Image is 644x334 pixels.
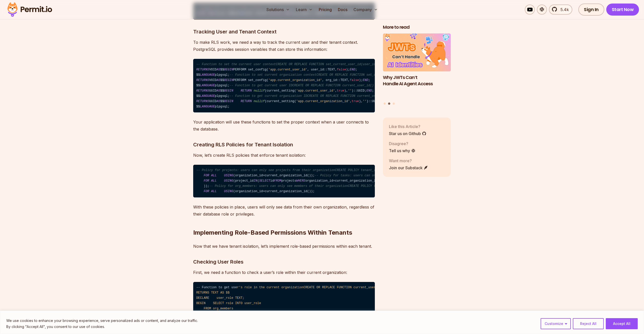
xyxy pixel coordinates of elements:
span: BEGIN [224,78,233,82]
h3: Creating RLS Policies for Tenant Isolation [193,141,375,149]
button: Solutions [264,5,292,15]
span: false [350,78,359,82]
span: -- Function to set current organization contextCREATE OR REPLACE FUNCTION set_current_organizatio... [230,73,440,77]
span: = [333,179,335,183]
h3: Tracking User and Tenant Context [193,28,375,36]
button: Go to slide 2 [388,103,390,105]
span: 5.4k [557,7,569,13]
p: We use cookies to enhance your browsing experience, serve personalized ads or content, and analyz... [6,318,198,324]
span: -- Function to get current organization IDCREATE OR REPLACE FUNCTION current_organization_id() [230,94,404,98]
span: BEGIN [224,100,233,103]
span: RETURN [241,100,252,103]
span: FOR [204,190,209,193]
span: LANGUAGE [200,94,215,98]
p: To make RLS work, we need a way to track the current user and their tenant context. PostgreSQL pr... [193,39,375,53]
button: Go to slide 3 [393,103,395,105]
img: Permit logo [5,1,54,18]
span: RETURNS [196,100,209,103]
span: LANGUAGE [200,73,215,77]
span: -- Policy for org_members: users can only see members of their organizationCREATE POLICY tenant_i... [209,184,444,188]
div: Posts [383,33,451,106]
li: 2 of 3 [383,33,451,100]
span: false [337,68,346,71]
span: FROM [274,179,281,183]
span: nullif [254,89,265,93]
span: nullif [254,100,265,103]
span: LANGUAGE [200,105,215,108]
span: RETURN [241,89,252,93]
span: END [350,68,355,71]
span: true [337,89,344,93]
span: USING [224,190,233,193]
p: Your application will use these functions to set the proper context when a user connects to the d... [193,118,375,133]
p: Now that we have tenant isolation, let’s implement role-based permissions within each tenant. [193,243,375,250]
a: 5.4k [549,5,572,15]
a: Star us on Github [389,131,426,137]
span: BEGIN [224,68,233,71]
h2: Implementing Role-Based Permissions Within Tenants [193,208,375,237]
span: END [367,89,372,93]
p: First, we need a function to check a user’s role within their current organization: [193,269,375,276]
span: -- Function to set the current user contextCREATE OR REPLACE FUNCTION set_current_user_id(user_id... [196,63,387,66]
img: Why JWTs Can’t Handle AI Agent Access [383,33,451,72]
span: '' [348,89,352,93]
button: Learn [294,5,315,15]
span: RETURNS [196,78,209,82]
span: END [363,78,368,82]
span: '' [363,100,367,103]
p: By clicking "Accept All", you consent to our use of cookies. [6,324,198,330]
span: 'app.current_organization_id' [268,78,322,82]
code: (organization_id current_organization_id()); (project_id ( id projects organization_id current_or... [193,165,375,197]
span: WHERE [296,179,305,183]
span: RETURNS [196,68,209,71]
a: Why JWTs Can’t Handle AI Agent AccessWhy JWTs Can’t Handle AI Agent Access [383,33,451,100]
span: RETURNS [196,89,209,93]
span: ALL [211,174,217,177]
h3: Why JWTs Can’t Handle AI Agent Access [383,74,451,87]
p: Like this Article? [389,123,426,130]
span: = [263,190,265,193]
p: With these policies in place, users will only see data from their own organization, regardless of... [193,203,375,218]
a: Join our Substack [389,165,428,171]
p: Disagree? [389,141,416,147]
span: -- Policy for tasks: users can only see tasks from projects in their organizationCREATE POLICY te... [315,174,550,177]
a: Pricing [317,5,334,15]
span: IN [254,179,257,183]
span: true [352,100,359,103]
h3: Checking User Roles [193,258,375,266]
span: AS [217,78,220,82]
span: 'app.current_user_id' [296,89,335,93]
span: BEGIN [224,89,233,93]
span: LANGUAGE [200,84,215,87]
p: Want more? [389,158,428,164]
button: Company [351,5,380,15]
button: Customize [541,318,571,329]
span: -- Policy for projects: users can only see projects from their organizationCREATE POLICY tenant_i... [196,169,426,172]
h2: More to read [383,24,451,30]
button: Accept All [606,318,638,329]
a: Sign In [578,4,604,16]
span: AS [217,100,220,103]
span: ALL [211,179,217,183]
span: FOR [204,174,209,177]
span: 'app.current_organization_id' [296,100,350,103]
span: = [263,174,265,177]
span: SELECT [259,179,270,183]
button: Reject All [573,318,604,329]
span: USING [224,179,233,183]
p: Now, let’s create RLS policies that enforce tenant isolation: [193,152,375,159]
span: -- Function to get current user IDCREATE OR REPLACE FUNCTION current_user_id() [230,84,374,87]
a: Tell us why [389,148,416,154]
span: FOR [204,179,209,183]
span: USING [224,174,233,177]
a: Start Now [606,4,639,16]
a: Docs [336,5,349,15]
code: VOID $$ PERFORM set_config( , user_id::TEXT, ); ; $$ plpgsql; VOID $$ PERFORM set_config( , org_i... [193,59,375,113]
span: AS [217,89,220,93]
span: ALL [211,190,217,193]
span: 'app.current_user_id' [268,68,307,71]
button: Go to slide 1 [384,103,386,105]
span: AS [217,68,220,71]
